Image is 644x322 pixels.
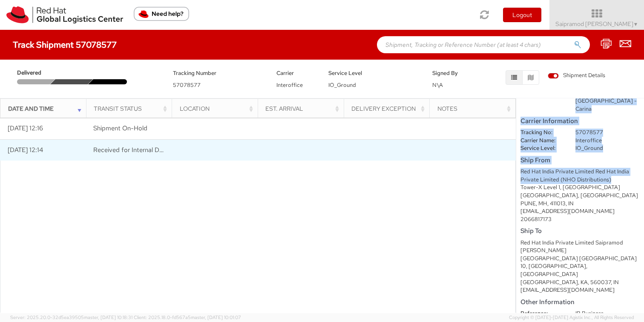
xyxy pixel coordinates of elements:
[180,104,255,113] div: Location
[84,314,132,320] span: master, [DATE] 10:18:31
[514,137,569,145] dt: Carrier Name:
[520,279,640,287] div: [GEOGRAPHIC_DATA], KA, 560037, IN
[276,70,316,76] h5: Carrier
[520,168,640,184] div: Red Hat India Private Limited Red Hat India Private Limited (NHO Distributions)
[548,72,605,81] label: Shipment Details
[520,216,640,224] div: 2066817173
[514,129,569,137] dt: Tracking No:
[377,36,590,53] input: Shipment, Tracking or Reference Number (at least 4 chars)
[520,299,640,306] h5: Other Information
[514,144,569,152] dt: Service Level:
[633,21,638,28] span: ▼
[173,81,201,89] span: 57078577
[520,200,640,208] div: PUNE, MH, 411013, IN
[520,184,640,199] div: Tower-X Level 1, [GEOGRAPHIC_DATA] [GEOGRAPHIC_DATA], [GEOGRAPHIC_DATA]
[432,81,443,89] span: N\A
[328,70,420,76] h5: Service Level
[509,314,634,321] span: Copyright © [DATE]-[DATE] Agistix Inc., All Rights Reserved
[93,124,147,132] span: Shipment On-Hold
[503,8,541,22] button: Logout
[173,70,264,76] h5: Tracking Number
[191,314,241,320] span: master, [DATE] 10:01:07
[514,310,569,318] dt: Reference:
[520,118,640,125] h5: Carrier Information
[17,69,54,77] span: Delivered
[548,72,605,80] span: Shipment Details
[134,7,189,21] button: Need help?
[10,314,132,320] span: Server: 2025.20.0-32d5ea39505
[432,70,471,76] h5: Signed By
[13,40,117,49] h4: Track Shipment 57078577
[8,104,83,113] div: Date and Time
[520,207,640,216] div: [EMAIL_ADDRESS][DOMAIN_NAME]
[93,146,177,154] span: Received for Internal Delivery
[94,104,169,113] div: Transit Status
[134,314,241,320] span: Client: 2025.18.0-fd567a5
[520,157,640,164] h5: Ship From
[351,104,427,113] div: Delivery Exception
[520,227,640,235] h5: Ship To
[276,81,303,89] span: Interoffice
[555,20,638,28] span: Saipramod [PERSON_NAME]
[437,104,513,113] div: Notes
[520,286,640,294] div: [EMAIL_ADDRESS][DOMAIN_NAME]
[328,81,356,89] span: IO_Ground
[520,239,640,255] div: Red Hat India Private Limited Saipramod [PERSON_NAME]
[265,104,341,113] div: Est. Arrival
[6,6,123,23] img: rh-logistics-00dfa346123c4ec078e1.svg
[520,255,640,279] div: [GEOGRAPHIC_DATA] [GEOGRAPHIC_DATA] 10, [GEOGRAPHIC_DATA], [GEOGRAPHIC_DATA]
